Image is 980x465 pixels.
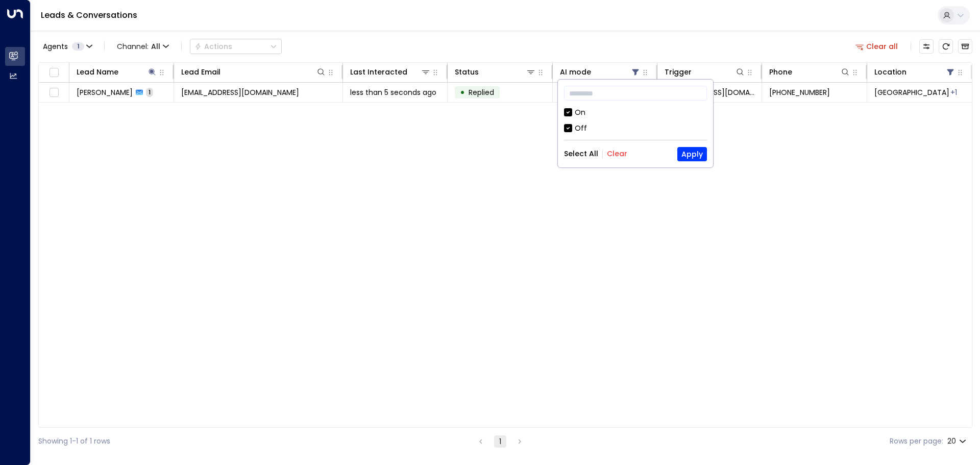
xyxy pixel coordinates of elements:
[77,66,157,78] div: Lead Name
[474,435,526,448] nav: pagination navigation
[113,39,173,54] span: Channel:
[939,39,953,54] span: Refresh
[350,66,431,78] div: Last Interacted
[181,66,326,78] div: Lead Email
[77,87,133,97] span: Cameron C
[181,87,299,97] span: cchubb3089@gmail.com
[564,107,707,118] div: On
[769,66,792,78] div: Phone
[950,87,957,97] div: Space Station Kings Heath
[560,66,641,78] div: AI mode
[47,86,60,99] span: Toggle select row
[564,150,598,158] button: Select All
[874,66,955,78] div: Location
[460,84,465,101] div: •
[43,43,68,50] span: Agents
[607,150,627,158] button: Clear
[575,107,585,118] div: On
[146,88,153,96] span: 1
[350,66,407,78] div: Last Interacted
[181,66,220,78] div: Lead Email
[455,66,479,78] div: Status
[851,39,902,54] button: Clear all
[77,66,118,78] div: Lead Name
[151,42,160,51] span: All
[958,39,972,54] button: Archived Leads
[190,39,282,54] div: Button group with a nested menu
[38,39,96,54] button: Agents1
[575,123,587,134] div: Off
[190,39,282,54] button: Actions
[874,66,906,78] div: Location
[469,87,494,97] span: Replied
[455,66,535,78] div: Status
[677,147,707,161] button: Apply
[665,66,745,78] div: Trigger
[665,66,692,78] div: Trigger
[350,87,436,97] span: less than 5 seconds ago
[560,66,591,78] div: AI mode
[113,39,173,54] button: Channel:All
[947,434,968,449] div: 20
[47,66,60,79] span: Toggle select all
[494,435,506,448] button: page 1
[769,66,850,78] div: Phone
[41,9,137,21] a: Leads & Conversations
[919,39,934,54] button: Customize
[564,123,707,134] div: Off
[72,42,84,51] span: 1
[769,87,830,97] span: +447929384665
[874,87,949,97] span: Space Station Stirchley
[890,436,943,447] label: Rows per page:
[194,42,232,51] div: Actions
[38,436,110,447] div: Showing 1-1 of 1 rows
